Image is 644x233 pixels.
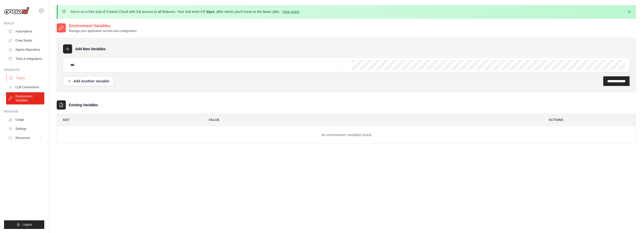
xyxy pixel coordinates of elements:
div: Add Another Variable [67,79,109,84]
a: Usage [6,116,44,124]
div: Manage [4,110,44,114]
a: LLM Connections [6,83,44,91]
th: Actions [543,114,636,126]
p: Manage your application secrets and configuration [69,29,137,33]
td: No environment variables found [57,126,636,144]
th: Value [203,114,538,126]
img: Logo [4,7,29,14]
h3: Add New Variables [75,46,106,51]
a: Agents Repository [6,46,44,54]
button: Logout [4,220,44,229]
th: Key [57,114,199,126]
a: Settings [6,125,44,133]
div: Operate [4,68,44,72]
button: Resources [6,134,44,142]
div: Build [4,21,44,25]
strong: 7 days [203,10,214,14]
h3: Existing Variables [69,102,98,107]
a: Tools & Integrations [6,55,44,63]
a: Crew Studio [6,37,44,45]
span: Logout [23,223,32,227]
h2: Environment Variables [69,23,137,29]
span: Resources [15,136,30,140]
a: Environment Variables [6,92,44,104]
p: You're on a free trial of CrewAI Cloud with full access to all features. Your trial ends in , aft... [70,9,300,14]
a: Traces [7,74,45,82]
a: View plans [282,10,299,14]
a: Automations [6,27,44,35]
button: Add Another Variable [63,76,114,86]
